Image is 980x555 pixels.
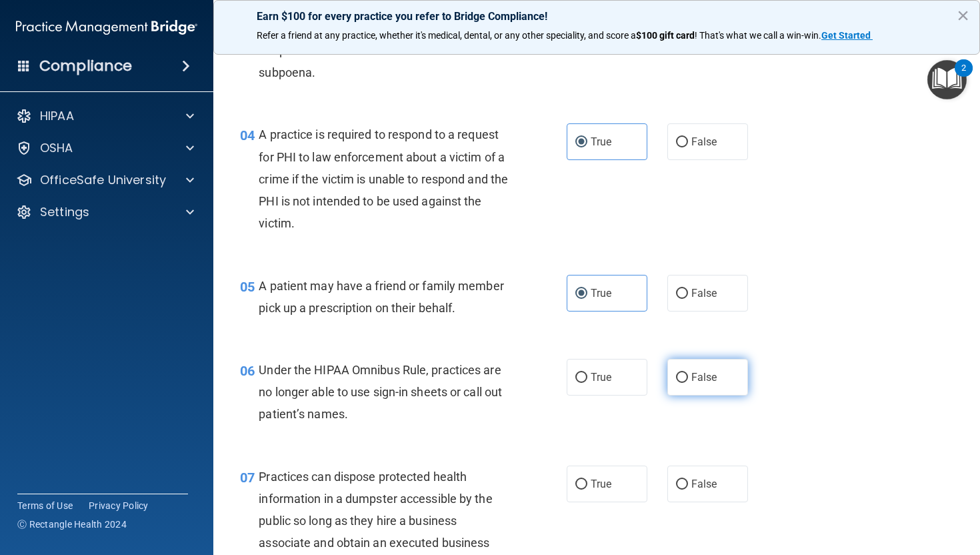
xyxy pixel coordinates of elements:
img: PMB logo [16,14,197,41]
span: False [691,478,717,490]
span: Ⓒ Rectangle Health 2024 [17,518,127,531]
span: True [591,478,611,490]
span: True [591,371,611,384]
a: OSHA [16,140,194,156]
a: Terms of Use [17,499,73,512]
input: True [575,480,587,490]
span: True [591,135,611,148]
span: 04 [240,127,255,143]
span: ! That's what we call a win-win. [695,30,821,41]
span: Refer a friend at any practice, whether it's medical, dental, or any other speciality, and score a [257,30,636,41]
p: Earn $100 for every practice you refer to Bridge Compliance! [257,10,937,23]
input: False [676,137,688,147]
a: Privacy Policy [89,499,149,512]
a: HIPAA [16,108,194,124]
div: 2 [961,68,966,85]
input: False [676,373,688,383]
span: A practice is required to respond to a request for PHI to law enforcement about a victim of a cri... [259,127,508,230]
a: Get Started [821,30,873,41]
a: OfficeSafe University [16,172,194,188]
h4: Compliance [39,57,132,75]
span: False [691,371,717,384]
a: Settings [16,204,194,220]
p: HIPAA [40,108,74,124]
span: True [591,287,611,300]
span: False [691,135,717,148]
span: A patient may have a friend or family member pick up a prescription on their behalf. [259,279,503,315]
span: Under the HIPAA Omnibus Rule, practices are no longer able to use sign-in sheets or call out pati... [259,363,502,421]
input: False [676,480,688,490]
strong: Get Started [821,30,871,41]
input: False [676,289,688,299]
p: OSHA [40,140,73,156]
strong: $100 gift card [636,30,695,41]
span: 06 [240,363,255,379]
input: True [575,137,587,147]
span: False [691,287,717,300]
input: True [575,373,587,383]
span: 07 [240,470,255,486]
p: OfficeSafe University [40,172,166,188]
button: Open Resource Center, 2 new notifications [927,60,967,99]
button: Close [957,5,969,26]
input: True [575,289,587,299]
p: Settings [40,204,89,220]
span: 05 [240,279,255,295]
